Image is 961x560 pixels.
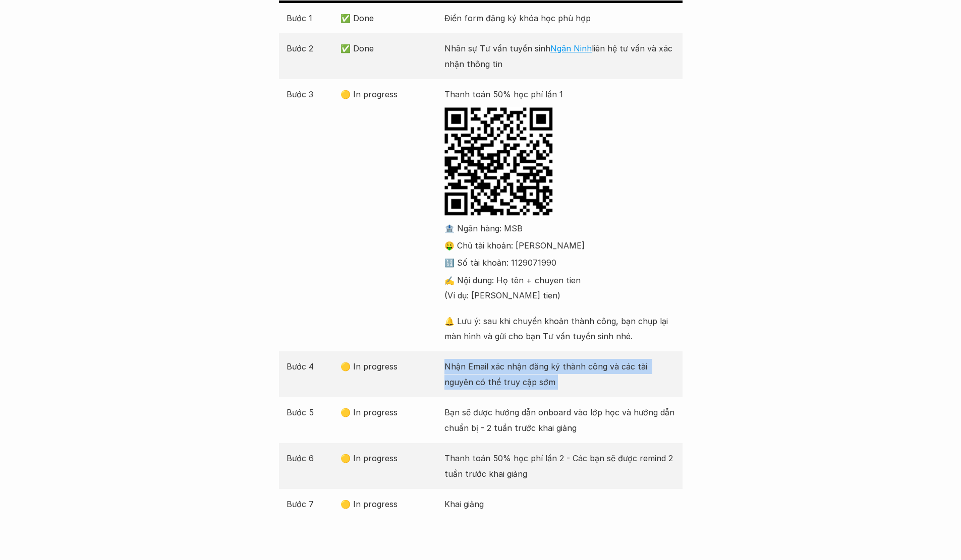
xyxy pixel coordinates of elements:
p: ✅ Done [341,41,439,56]
p: 🟡 In progress [341,451,439,466]
p: 🟡 In progress [341,405,439,420]
a: Ngân Ninh [550,43,592,53]
p: Bước 3 [287,87,336,102]
p: 🔔 Lưu ý: sau khi chuyển khoản thành công, bạn chụp lại màn hình và gửi cho bạn Tư vấn tuyển sinh ... [444,314,675,344]
p: Nhận Email xác nhận đăng ký thành công và các tài nguyên có thể truy cập sớm [444,359,675,390]
p: Bước 6 [287,451,336,466]
p: Nhân sự Tư vấn tuyển sinh liên hệ tư vấn và xác nhận thông tin [444,41,675,72]
p: 🟡 In progress [341,359,439,374]
p: Điền form đăng ký khóa học phù hợp [444,11,675,26]
p: 🟡 In progress [341,496,439,512]
p: 🏦 Ngân hàng: MSB [444,221,675,236]
p: Bước 7 [287,496,336,512]
p: Bước 4 [287,359,336,374]
p: 🟡 In progress [341,87,439,102]
p: ✅ Done [341,11,439,26]
p: Thanh toán 50% học phí lần 1 [444,87,675,102]
p: Bước 1 [287,11,336,26]
p: Bước 2 [287,41,336,56]
p: Bước 5 [287,405,336,420]
p: Thanh toán 50% học phí lần 2 - Các bạn sẽ được remind 2 tuần trước khai giảng [444,451,675,481]
p: Khai giảng [444,496,675,512]
p: Bạn sẽ được hướng dẫn onboard vào lớp học và hướng dẫn chuẩn bị - 2 tuần trước khai giảng [444,405,675,435]
p: 🤑 Chủ tài khoản: [PERSON_NAME] [444,238,675,253]
p: 🔢 Số tài khoản: 1129071990 [444,255,675,270]
p: ✍️ Nội dung: Họ tên + chuyen tien (Ví dụ: [PERSON_NAME] tien) [444,273,675,303]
